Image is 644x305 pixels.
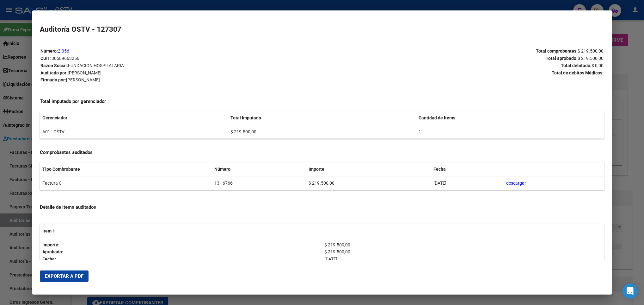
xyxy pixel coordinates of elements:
th: Tipo Combrobante [40,162,212,176]
th: Fecha [431,162,504,176]
p: Número: [40,48,322,55]
th: Cantidad de Items [416,111,604,125]
p: Total debitado: [322,62,604,69]
h4: Comprobantes auditados [40,149,604,156]
h4: Total imputado por gerenciador [40,98,604,105]
td: $ 219.500,00 [228,125,416,139]
div: Open Intercom Messenger [623,283,638,299]
p: Total comprobantes: [322,48,604,55]
span: Exportar a PDF [45,273,83,279]
span: [PERSON_NAME] [68,70,101,75]
a: descargar [506,181,526,186]
p: CUIT: [40,55,322,62]
p: Total aprobado: [322,55,604,62]
span: FUNDACION HOSPITALARIA [68,63,124,68]
td: 1 [416,125,604,139]
span: [PERSON_NAME] [66,77,100,82]
p: Total de debitos Médicos: [322,69,604,77]
td: 13 - 6766 [212,176,306,190]
td: $ 219.500,00 [306,176,431,190]
p: Razón Social: [40,62,322,69]
button: Exportar a PDF [40,270,89,282]
th: Total Imputado [228,111,416,125]
span: $ 219.500,00 [578,56,604,61]
p: Importe: [42,241,320,249]
span: $ 0,00 [592,63,604,68]
strong: Item 1 [42,228,55,233]
p: Aprobado: [42,248,320,256]
span: $ 219.500,00 [578,48,604,54]
th: Importe [306,162,431,176]
td: A01 - OSTV [40,125,228,139]
p: $ 219.500,00 [324,241,602,249]
p: $ 219.500,00 [324,248,602,256]
p: Fecha: [42,256,320,263]
h4: Detalle de items auditados [40,204,604,211]
p: [DATE] [324,256,602,263]
span: 30589663256 [52,56,79,61]
p: Firmado por: [40,76,322,84]
a: 2.056 [58,48,69,54]
th: Número [212,162,306,176]
td: [DATE] [431,176,504,190]
p: Auditado por: [40,69,322,77]
h2: Auditoría OSTV - 127307 [40,24,604,35]
th: Gerenciador [40,111,228,125]
td: Factura C [40,176,212,190]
